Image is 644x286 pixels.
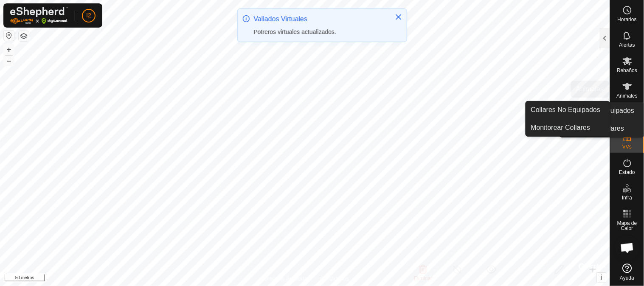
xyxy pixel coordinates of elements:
img: Logotipo de Gallagher [10,7,68,24]
span: Collares No Equipados [531,105,601,115]
span: Monitorear Collares [531,123,591,133]
font: Potreros virtuales actualizados. [254,28,337,35]
font: Contáctenos [321,276,349,282]
font: – [7,56,11,65]
button: + [4,45,14,55]
a: Collares No Equipados [526,101,610,118]
font: Rebaños [617,67,637,73]
font: Política de Privacidad [261,276,310,282]
div: Chat abierto [615,235,640,261]
font: VVs [622,144,632,150]
font: Estado [619,169,635,175]
font: Animales [617,93,638,99]
a: Monitorear Collares [526,119,610,136]
button: i [597,273,606,282]
font: Infra [622,195,632,201]
button: Cerca [393,11,405,23]
font: Vallados Virtuales [254,15,308,22]
font: Alertas [619,42,635,48]
font: I2 [86,12,91,19]
a: Contáctenos [321,275,349,283]
a: Política de Privacidad [261,275,310,283]
button: Capas del Mapa [19,31,29,41]
font: Horarios [618,17,637,22]
button: Restablecer Mapa [4,31,14,41]
font: Mapa de Calor [617,220,637,231]
button: – [4,56,14,66]
a: Ayuda [610,260,644,284]
font: Ayuda [620,275,635,281]
font: + [7,45,11,54]
font: i [601,274,602,281]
